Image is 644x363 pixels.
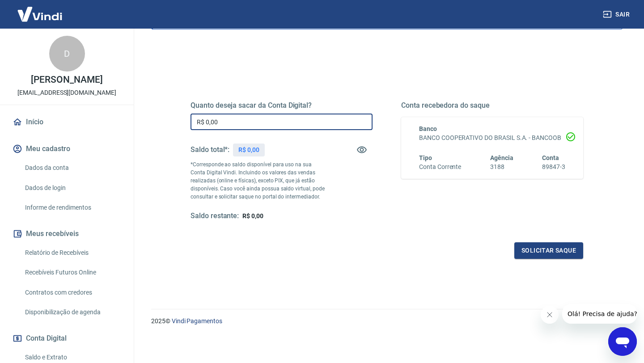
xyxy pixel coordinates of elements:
img: Vindi [11,0,69,28]
h5: Saldo total*: [191,145,229,154]
h6: Conta Corrente [419,162,461,172]
p: [EMAIL_ADDRESS][DOMAIN_NAME] [17,88,116,97]
p: 2025 © [151,317,623,326]
a: Informe de rendimentos [21,198,123,217]
a: Dados da conta [21,159,123,177]
a: Relatório de Recebíveis [21,244,123,262]
button: Meus recebíveis [11,224,123,244]
span: Conta [542,154,559,161]
button: Meu cadastro [11,139,123,159]
h6: 3188 [490,162,513,172]
span: R$ 0,00 [242,212,263,219]
p: *Corresponde ao saldo disponível para uso na sua Conta Digital Vindi. Incluindo os valores das ve... [191,160,327,201]
a: Dados de login [21,179,123,197]
p: [PERSON_NAME] [31,75,102,84]
h5: Conta recebedora do saque [401,101,583,110]
div: D [49,36,85,72]
span: Tipo [419,154,432,161]
span: Banco [419,125,437,132]
a: Contratos com credores [21,283,123,302]
button: Solicitar saque [514,242,583,259]
a: Vindi Pagamentos [172,317,222,325]
button: Conta Digital [11,329,123,348]
span: Agência [490,154,513,161]
a: Recebíveis Futuros Online [21,263,123,282]
iframe: Fechar mensagem [541,306,559,324]
a: Início [11,112,123,132]
h5: Saldo restante: [191,211,239,221]
h5: Quanto deseja sacar da Conta Digital? [191,101,373,110]
button: Sair [601,6,633,23]
h6: 89847-3 [542,162,565,172]
iframe: Mensagem da empresa [562,304,637,324]
p: R$ 0,00 [238,145,259,155]
a: Disponibilização de agenda [21,303,123,321]
iframe: Botão para abrir a janela de mensagens [608,327,637,356]
h6: BANCO COOPERATIVO DO BRASIL S.A. - BANCOOB [419,133,565,143]
span: Olá! Precisa de ajuda? [5,6,75,13]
